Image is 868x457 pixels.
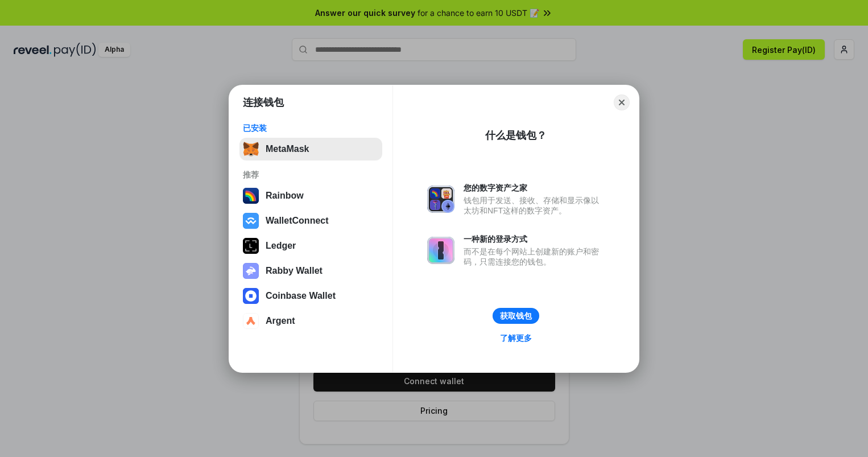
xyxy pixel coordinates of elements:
button: Ledger [239,234,382,257]
img: svg+xml,%3Csvg%20xmlns%3D%22http%3A%2F%2Fwww.w3.org%2F2000%2Fsvg%22%20fill%3D%22none%22%20viewBox... [427,186,454,213]
div: 了解更多 [500,333,532,343]
div: Rabby Wallet [266,266,323,276]
h1: 连接钱包 [243,96,284,109]
img: svg+xml,%3Csvg%20xmlns%3D%22http%3A%2F%2Fwww.w3.org%2F2000%2Fsvg%22%20fill%3D%22none%22%20viewBox... [243,263,259,279]
img: svg+xml,%3Csvg%20xmlns%3D%22http%3A%2F%2Fwww.w3.org%2F2000%2Fsvg%22%20fill%3D%22none%22%20viewBox... [427,237,454,264]
button: Rabby Wallet [239,260,382,282]
img: svg+xml,%3Csvg%20width%3D%2228%22%20height%3D%2228%22%20viewBox%3D%220%200%2028%2028%22%20fill%3D... [243,213,259,229]
div: 一种新的登录方式 [464,234,605,244]
img: svg+xml,%3Csvg%20width%3D%22120%22%20height%3D%22120%22%20viewBox%3D%220%200%20120%20120%22%20fil... [243,188,259,204]
div: 钱包用于发送、接收、存储和显示像以太坊和NFT这样的数字资产。 [464,195,605,216]
div: Ledger [266,241,296,251]
img: svg+xml,%3Csvg%20fill%3D%22none%22%20height%3D%2233%22%20viewBox%3D%220%200%2035%2033%22%20width%... [243,141,259,157]
button: Rainbow [239,184,382,207]
div: MetaMask [266,144,309,154]
button: Argent [239,310,382,332]
button: 获取钱包 [493,308,539,324]
img: svg+xml,%3Csvg%20xmlns%3D%22http%3A%2F%2Fwww.w3.org%2F2000%2Fsvg%22%20width%3D%2228%22%20height%3... [243,238,259,254]
button: Close [614,94,630,110]
div: WalletConnect [266,216,329,226]
a: 了解更多 [493,331,539,345]
button: Coinbase Wallet [239,285,382,307]
div: 什么是钱包？ [485,129,547,142]
div: Rainbow [266,191,304,201]
div: 已安装 [243,123,379,133]
img: svg+xml,%3Csvg%20width%3D%2228%22%20height%3D%2228%22%20viewBox%3D%220%200%2028%2028%22%20fill%3D... [243,313,259,329]
button: MetaMask [239,138,382,160]
div: 而不是在每个网站上创建新的账户和密码，只需连接您的钱包。 [464,246,605,267]
div: 您的数字资产之家 [464,183,605,193]
div: Argent [266,316,295,326]
div: 获取钱包 [500,311,532,321]
div: 推荐 [243,170,379,180]
div: Coinbase Wallet [266,291,336,301]
img: svg+xml,%3Csvg%20width%3D%2228%22%20height%3D%2228%22%20viewBox%3D%220%200%2028%2028%22%20fill%3D... [243,288,259,304]
button: WalletConnect [239,209,382,232]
